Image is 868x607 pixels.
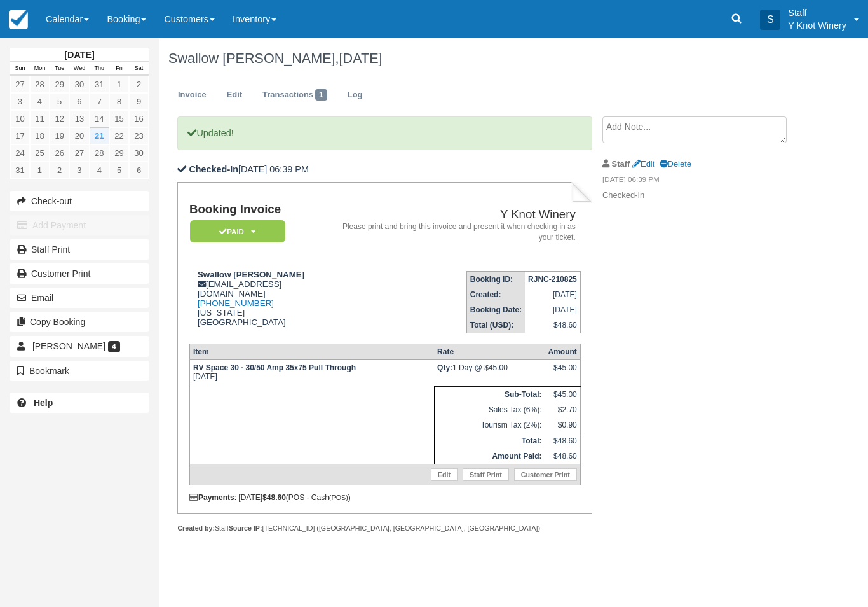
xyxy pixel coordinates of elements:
a: 2 [50,162,69,179]
a: 4 [30,93,50,110]
a: 28 [30,76,50,93]
strong: Qty [437,363,452,372]
h1: Swallow [PERSON_NAME], [168,51,801,66]
a: Delete [660,159,691,169]
td: $48.60 [545,433,580,449]
th: Item [189,344,434,360]
a: 16 [129,110,149,127]
th: Mon [30,62,50,76]
a: Customer Print [514,468,577,481]
a: 15 [109,110,129,127]
em: Paid [190,220,285,242]
a: 22 [109,127,129,144]
td: [DATE] [525,302,580,317]
th: Created: [466,287,525,302]
td: 1 Day @ $45.00 [434,360,545,386]
span: 4 [108,341,120,352]
strong: $48.60 [262,493,286,502]
a: 6 [69,93,89,110]
button: Email [10,288,149,308]
a: 24 [10,144,30,162]
a: 20 [69,127,89,144]
h1: Booking Invoice [189,203,337,216]
p: Updated! [177,116,592,150]
a: Transactions1 [253,83,337,108]
a: 23 [129,127,149,144]
a: Invoice [168,83,216,108]
th: Sun [10,62,30,76]
a: Help [10,393,149,413]
a: 29 [109,144,129,162]
address: Please print and bring this invoice and present it when checking in as your ticket. [342,221,576,243]
div: S [760,10,780,30]
a: 1 [109,76,129,93]
th: Sub-Total: [434,387,545,403]
a: 29 [50,76,69,93]
th: Sat [129,62,149,76]
span: [DATE] [339,50,383,66]
a: Log [338,83,372,108]
a: 5 [109,162,129,179]
a: 17 [10,127,30,144]
a: Edit [632,159,654,169]
strong: Payments [189,493,234,502]
p: [DATE] 06:39 PM [177,163,592,176]
a: 18 [30,127,50,144]
a: 5 [50,93,69,110]
td: $48.60 [525,317,580,333]
strong: Source IP: [229,524,262,532]
img: checkfront-main-nav-mini-logo.png [9,10,28,29]
a: 13 [69,110,89,127]
button: Check-out [10,191,149,211]
a: 8 [109,93,129,110]
td: Sales Tax (6%): [434,402,545,417]
a: Edit [431,468,458,481]
a: 19 [50,127,69,144]
a: 4 [90,162,109,179]
strong: Staff [612,159,630,169]
th: Total: [434,433,545,449]
th: Fri [109,62,129,76]
a: 2 [129,76,149,93]
a: 26 [50,144,69,162]
strong: RV Space 30 - 30/50 Amp 35x75 Pull Through [193,363,356,372]
th: Booking ID: [466,272,525,288]
a: 7 [90,93,109,110]
a: 25 [30,144,50,162]
div: $45.00 [548,363,576,382]
a: Edit [217,83,252,108]
p: Checked-In [602,190,801,202]
strong: Created by: [177,524,215,532]
th: Tue [50,62,69,76]
a: 21 [90,127,109,144]
a: 27 [10,76,30,93]
button: Bookmark [10,361,149,381]
td: $0.90 [545,417,580,433]
h2: Y Knot Winery [342,208,576,221]
a: 12 [50,110,69,127]
p: Y Knot Winery [788,19,846,32]
span: 1 [315,89,327,101]
td: $45.00 [545,387,580,403]
strong: [DATE] [64,50,94,60]
a: 28 [90,144,109,162]
b: Help [34,398,53,408]
a: 9 [129,93,149,110]
td: $2.70 [545,402,580,417]
a: 30 [129,144,149,162]
a: 27 [69,144,89,162]
td: [DATE] [189,360,434,386]
a: 30 [69,76,89,93]
th: Amount [545,344,580,360]
div: [EMAIL_ADDRESS][DOMAIN_NAME] [US_STATE] [GEOGRAPHIC_DATA] [189,270,337,327]
td: Tourism Tax (2%): [434,417,545,433]
a: 31 [90,76,109,93]
button: Add Payment [10,215,149,235]
a: 11 [30,110,50,127]
span: [PERSON_NAME] [32,341,105,351]
a: 3 [10,93,30,110]
a: Staff Print [10,239,149,260]
th: Rate [434,344,545,360]
a: Paid [189,220,281,243]
a: Customer Print [10,263,149,284]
